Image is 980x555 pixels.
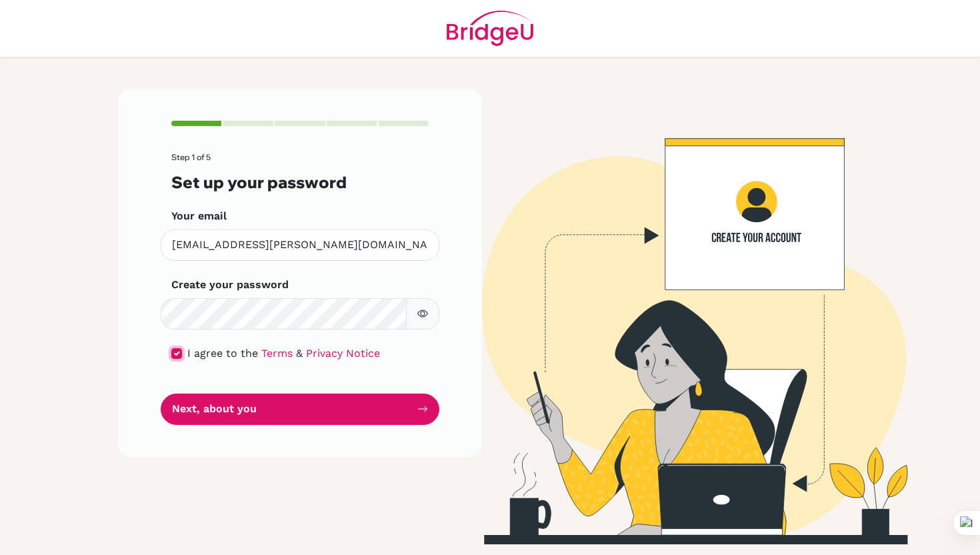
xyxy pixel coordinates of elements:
a: Terms [261,347,293,360]
button: Next, about you [161,394,439,425]
a: Privacy Notice [306,347,380,360]
span: I agree to the [187,347,258,360]
span: & [296,347,303,360]
input: Insert your email* [161,229,439,261]
label: Your email [171,208,227,224]
span: Step 1 of 5 [171,152,211,162]
h3: Set up your password [171,173,429,192]
label: Create your password [171,277,289,293]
